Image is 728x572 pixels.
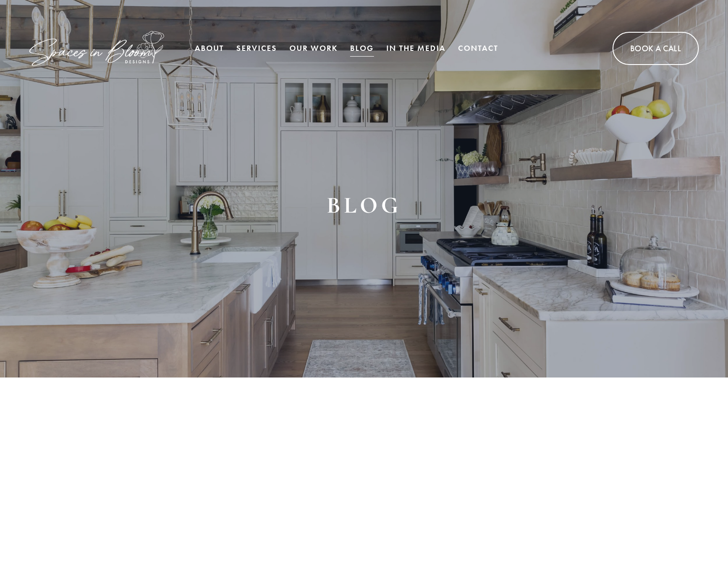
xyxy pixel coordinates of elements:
[289,39,338,57] a: Our Work
[236,40,277,57] span: Services
[300,189,429,221] h1: BLOG
[386,39,446,57] a: In the Media
[612,32,699,65] a: Book A Call
[236,39,277,57] a: folder dropdown
[458,39,498,57] a: Contact
[29,31,164,66] img: Spaces in Bloom Designs
[195,39,224,57] a: About
[350,39,374,57] a: Blog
